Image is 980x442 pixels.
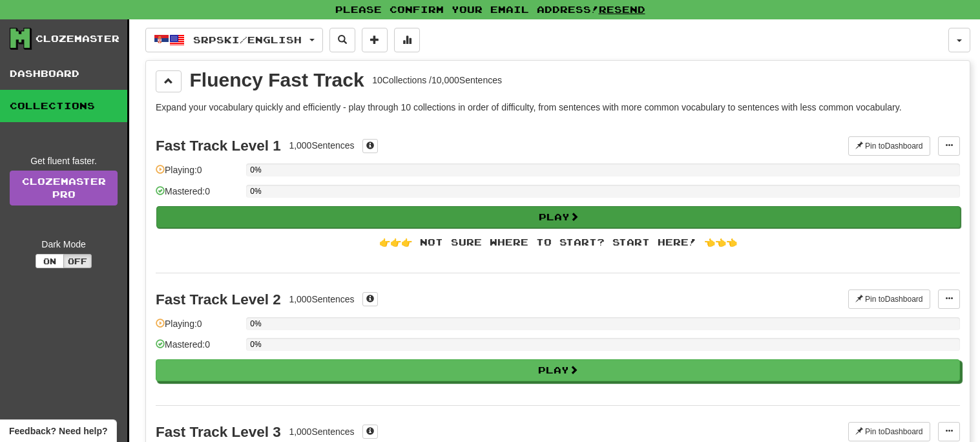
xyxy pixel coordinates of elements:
button: Off [63,254,92,268]
button: Pin toDashboard [848,289,930,309]
button: Play [156,359,960,381]
button: Pin toDashboard [848,136,930,156]
div: Playing: 0 [156,317,240,339]
p: Expand your vocabulary quickly and efficiently - play through 10 collections in order of difficul... [156,101,960,114]
div: Fast Track Level 1 [156,138,281,154]
span: Srpski / English [193,34,302,45]
a: Resend [599,4,645,15]
button: Search sentences [329,28,355,52]
button: Play [156,206,961,228]
div: Mastered: 0 [156,338,240,359]
div: Fast Track Level 2 [156,291,281,308]
div: 1,000 Sentences [289,139,354,152]
div: 👉👉👉 Not sure where to start? Start here! 👈👈👈 [156,236,960,249]
button: Pin toDashboard [848,422,930,441]
button: On [36,254,64,268]
div: Mastered: 0 [156,185,240,206]
a: ClozemasterPro [10,171,118,205]
div: Clozemaster [36,32,120,45]
div: Fluency Fast Track [190,70,364,90]
div: 1,000 Sentences [289,293,354,306]
div: Get fluent faster. [10,154,118,167]
div: 10 Collections / 10,000 Sentences [372,74,502,87]
div: Fast Track Level 3 [156,424,281,440]
button: Srpski/English [145,28,323,52]
div: 1,000 Sentences [289,425,354,438]
div: Playing: 0 [156,163,240,185]
button: More stats [394,28,420,52]
button: Add sentence to collection [362,28,388,52]
span: Open feedback widget [9,425,107,437]
div: Dark Mode [10,238,118,251]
